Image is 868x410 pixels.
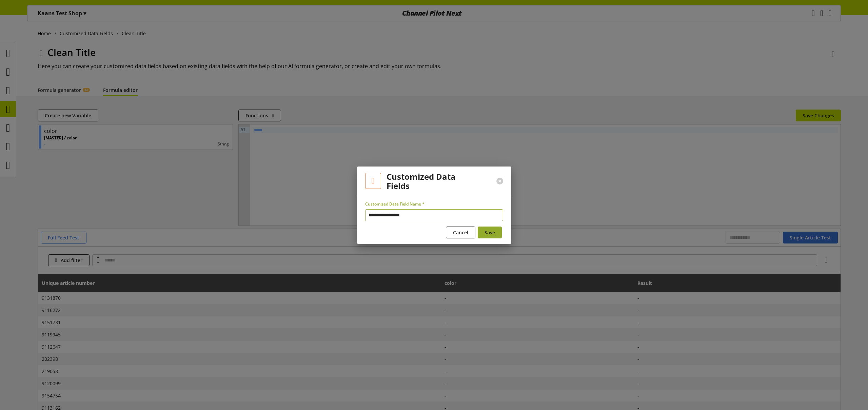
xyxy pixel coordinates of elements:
span: Customized Data Field Name * [365,201,425,207]
span: Save [485,229,495,236]
span: Cancel [453,229,468,236]
h2: Customized Data Fields [387,172,480,190]
button: Cancel [446,227,475,238]
button: Save [478,227,502,238]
